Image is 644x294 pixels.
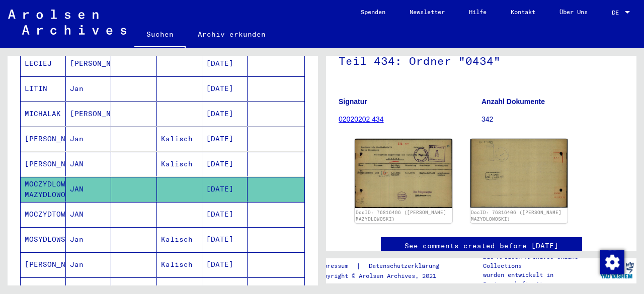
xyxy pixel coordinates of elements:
b: Anzahl Dokumente [481,97,545,106]
img: 002.jpg [470,139,568,208]
mat-cell: [PERSON_NAME] [21,252,66,277]
mat-cell: [PERSON_NAME] [21,127,66,151]
mat-cell: MOSYDLOWSKI [21,227,66,252]
mat-cell: Kalisch [157,127,202,151]
img: Arolsen_neg.svg [8,10,126,35]
mat-cell: MICHALAK [21,102,66,126]
mat-cell: [DATE] [202,51,248,76]
b: Signatur [339,97,367,106]
h1: Teil 434: Ordner "0434" [339,38,624,82]
mat-cell: [DATE] [202,152,248,176]
mat-cell: Kalisch [157,227,202,252]
mat-cell: Jan [66,127,111,151]
p: Copyright © Arolsen Archives, 2021 [316,271,451,280]
div: | [316,261,451,271]
a: DocID: 76816406 ([PERSON_NAME] MAZYDLOWOSKI) [471,210,561,222]
mat-cell: [DATE] [202,76,248,101]
mat-cell: [PERSON_NAME] [66,102,111,126]
a: Archiv erkunden [186,22,278,46]
a: Impressum [316,261,356,271]
a: Datenschutzerklärung [361,261,451,271]
mat-cell: [DATE] [202,252,248,277]
mat-cell: JAN [66,152,111,176]
img: 001.jpg [355,139,452,208]
mat-cell: [DATE] [202,202,248,227]
a: DocID: 76816406 ([PERSON_NAME] MAZYDLOWOSKI) [356,210,446,222]
mat-cell: [DATE] [202,102,248,126]
mat-cell: LECIEJ [21,51,66,76]
span: DE [612,9,623,16]
mat-cell: MOCZYDTOWSKA [21,202,66,227]
mat-cell: Jan [66,76,111,101]
mat-cell: [PERSON_NAME] [66,51,111,76]
mat-cell: [DATE] [202,177,248,202]
a: Suchen [134,22,186,48]
mat-cell: JAN [66,202,111,227]
mat-cell: [DATE] [202,227,248,252]
a: 02020202 434 [339,115,384,123]
a: See comments created before [DATE] [405,241,558,251]
mat-cell: [PERSON_NAME] [21,152,66,176]
mat-cell: Jan [66,227,111,252]
mat-cell: MOCZYDLOWSKI MAZYDLOWOSKI [21,177,66,202]
p: 342 [481,114,624,125]
mat-cell: Kalisch [157,252,202,277]
mat-cell: Jan [66,252,111,277]
mat-cell: JAN [66,177,111,202]
mat-cell: [DATE] [202,127,248,151]
img: Zustimmung ändern [600,250,624,274]
p: Die Arolsen Archives Online-Collections [483,252,598,270]
mat-cell: LITIN [21,76,66,101]
p: wurden entwickelt in Partnerschaft mit [483,270,598,288]
img: yv_logo.png [598,258,636,283]
mat-cell: Kalisch [157,152,202,176]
